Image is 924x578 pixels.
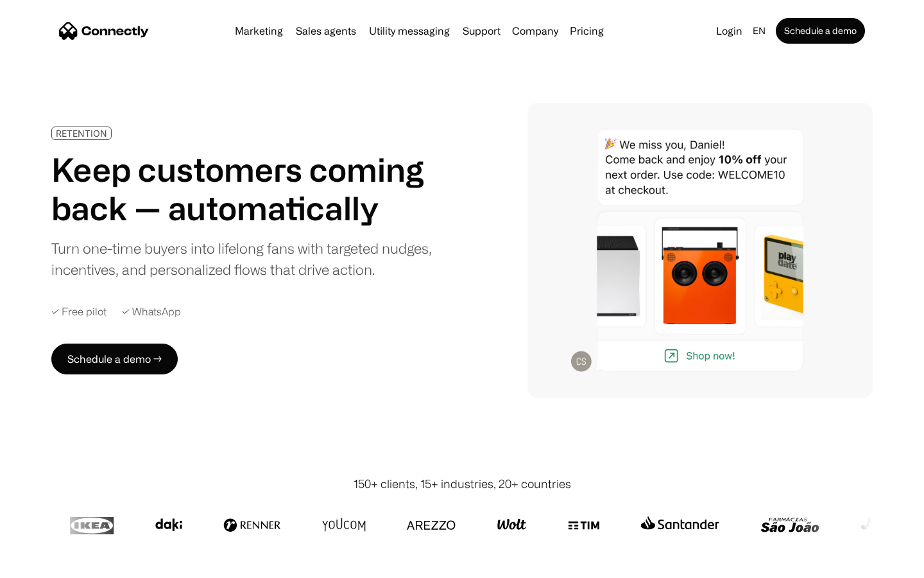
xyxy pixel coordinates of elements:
[51,306,107,318] div: ✓ Free pilot
[51,150,441,227] h1: Keep customers coming back — automatically
[51,238,441,280] div: Turn one-time buyers into lifelong fans with targeted nudges, incentives, and personalized flows ...
[711,22,748,40] a: Login
[26,556,77,574] ul: Language list
[354,475,571,493] div: 150+ clients, 15+ industries, 20+ countries
[508,22,562,40] div: Company
[13,554,77,574] aside: Language selected: English
[512,22,558,40] div: Company
[122,306,181,318] div: ✓ WhatsApp
[364,26,455,36] a: Utility messaging
[56,128,107,138] div: RETENTION
[230,26,288,36] a: Marketing
[291,26,361,36] a: Sales agents
[565,26,609,36] a: Pricing
[51,344,178,374] a: Schedule a demo →
[776,18,865,44] a: Schedule a demo
[753,22,766,40] div: en
[59,21,149,40] a: home
[748,22,773,40] div: en
[458,26,506,36] a: Support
